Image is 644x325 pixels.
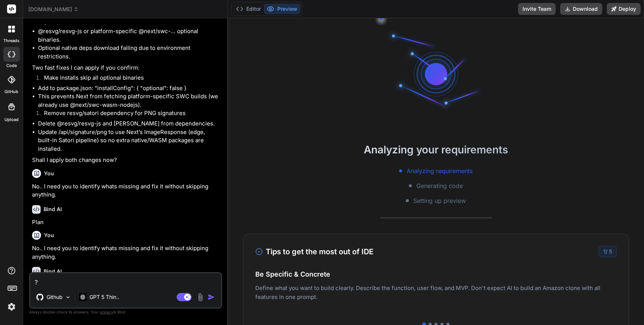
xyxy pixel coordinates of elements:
[32,156,221,165] p: Shall I apply both changes now?
[609,248,612,255] span: 5
[29,309,222,316] p: Always double-check its answers. Your in Bind
[233,4,264,14] button: Editor
[32,182,221,199] p: No.. I need you to identify whats missing and fix it without skipping anything.
[38,128,221,153] li: Update /api/signature/png to use Next’s ImageResponse (edge, built-in Satori pipeline) so no extr...
[28,6,79,13] span: [DOMAIN_NAME]
[3,38,19,44] label: threads
[38,120,221,128] li: Delete @resvg/resvg-js and [PERSON_NAME] from dependencies.
[38,27,221,44] li: @resvg/resvg-js or platform-specific @next/swc-… optional binaries.
[32,218,221,227] p: Plan
[196,293,205,302] img: attachment
[38,44,221,61] li: Optional native deps download failing due to environment restrictions.
[89,293,119,301] p: GPT 5 Thin..
[603,248,606,255] span: 1
[518,3,556,15] button: Invite Team
[47,293,63,301] p: Github
[44,170,54,177] h6: You
[208,293,215,301] img: icon
[65,294,71,300] img: Pick Models
[100,310,113,314] span: privacy
[44,205,62,213] h6: Bind AI
[38,84,221,93] li: Add to package.json: "installConfig": { "optional": false }
[6,63,17,69] label: code
[599,246,617,257] div: /
[4,89,18,95] label: GitHub
[32,64,221,72] p: Two fast fixes I can apply if you confirm:
[38,109,221,120] li: Remove resvg/satori dependency for PNG signatures
[30,273,221,287] textarea: ?
[560,3,602,15] button: Download
[5,300,18,313] img: settings
[607,3,641,15] button: Deploy
[416,181,463,190] span: Generating code
[255,246,373,257] h3: Tips to get the most out of IDE
[264,4,300,14] button: Preview
[255,269,617,279] h4: Be Specific & Concrete
[38,74,221,84] li: Make installs skip all optional binaries
[32,244,221,261] p: No.. I need you to identify whats missing and fix it without skipping anything.
[413,196,466,205] span: Setting up preview
[38,92,221,109] li: This prevents Next from fetching platform-specific SWC builds (we already use @next/swc-wasm-node...
[79,293,86,300] img: GPT 5 Thinking High
[4,117,19,123] label: Upload
[407,166,473,175] span: Analyzing requirements
[228,142,644,157] h2: Analyzing your requirements
[44,268,62,275] h6: Bind AI
[44,232,54,239] h6: You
